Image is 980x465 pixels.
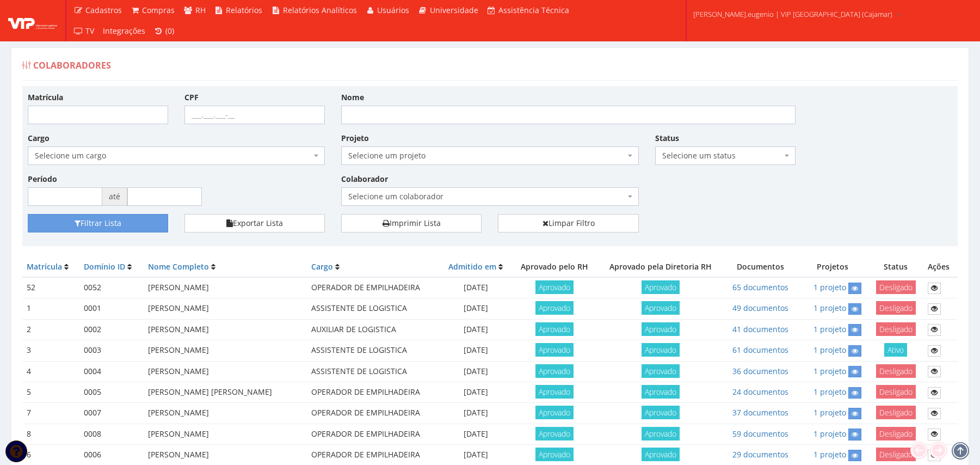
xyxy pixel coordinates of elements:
[732,366,788,376] a: 36 documentos
[876,385,916,399] span: Desligado
[22,403,79,424] td: 7
[868,257,923,277] th: Status
[876,364,916,378] span: Desligado
[535,280,574,294] span: Aprovado
[79,361,144,382] td: 0004
[662,150,782,161] span: Selecione um status
[440,403,511,424] td: [DATE]
[535,364,574,378] span: Aprovado
[144,403,307,424] td: [PERSON_NAME]
[341,92,364,103] label: Nome
[341,174,388,185] label: Colaborador
[184,106,325,124] input: ___.___.___-__
[498,5,569,15] span: Assistência Técnica
[283,5,357,15] span: Relatórios Analíticos
[348,191,625,202] span: Selecione um colaborador
[79,382,144,402] td: 0005
[876,301,916,315] span: Desligado
[535,385,574,399] span: Aprovado
[693,9,892,20] span: [PERSON_NAME].eugenio | VIP [GEOGRAPHIC_DATA] (Cajamar)
[79,403,144,424] td: 0007
[28,174,57,185] label: Período
[144,382,307,402] td: [PERSON_NAME] [PERSON_NAME]
[144,361,307,382] td: [PERSON_NAME]
[22,361,79,382] td: 4
[307,277,440,298] td: OPERADOR DE EMPILHADEIRA
[28,92,63,103] label: Matrícula
[79,298,144,319] td: 0001
[724,257,797,277] th: Documentos
[813,429,846,439] a: 1 projeto
[813,303,846,313] a: 1 projeto
[28,133,50,144] label: Cargo
[797,257,868,277] th: Projetos
[195,5,206,15] span: RH
[535,406,574,419] span: Aprovado
[22,298,79,319] td: 1
[307,403,440,424] td: OPERADOR DE EMPILHADEIRA
[535,448,574,461] span: Aprovado
[732,303,788,313] a: 49 documentos
[226,5,262,15] span: Relatórios
[642,364,680,378] span: Aprovado
[732,387,788,397] a: 24 documentos
[144,340,307,361] td: [PERSON_NAME]
[440,298,511,319] td: [DATE]
[184,92,199,103] label: CPF
[732,429,788,439] a: 59 documentos
[535,301,574,315] span: Aprovado
[876,280,916,294] span: Desligado
[876,427,916,440] span: Desligado
[642,322,680,336] span: Aprovado
[642,427,680,440] span: Aprovado
[642,301,680,315] span: Aprovado
[85,26,94,36] span: TV
[22,424,79,444] td: 8
[813,345,846,355] a: 1 projeto
[184,214,325,233] button: Exportar Lista
[440,424,511,444] td: [DATE]
[144,424,307,444] td: [PERSON_NAME]
[876,406,916,419] span: Desligado
[98,21,150,41] a: Integrações
[307,319,440,340] td: AUXILIAR DE LOGISTICA
[876,448,916,461] span: Desligado
[448,261,496,272] a: Admitido em
[642,343,680,357] span: Aprovado
[430,5,478,15] span: Universidade
[307,361,440,382] td: ASSISTENTE DE LOGISTICA
[642,406,680,419] span: Aprovado
[22,277,79,298] td: 52
[642,448,680,461] span: Aprovado
[732,324,788,334] a: 41 documentos
[307,382,440,402] td: OPERADOR DE EMPILHADEIRA
[813,407,846,418] a: 1 projeto
[511,257,598,277] th: Aprovado pelo RH
[307,298,440,319] td: ASSISTENTE DE LOGISTICA
[79,277,144,298] td: 0052
[440,361,511,382] td: [DATE]
[813,449,846,460] a: 1 projeto
[535,322,574,336] span: Aprovado
[655,146,796,165] span: Selecione um status
[69,21,98,41] a: TV
[341,214,482,233] a: Imprimir Lista
[142,5,175,15] span: Compras
[79,319,144,340] td: 0002
[103,26,145,36] span: Integrações
[884,343,907,357] span: Ativo
[377,5,409,15] span: Usuários
[813,282,846,292] a: 1 projeto
[27,261,62,272] a: Matrícula
[102,187,127,206] span: até
[813,387,846,397] a: 1 projeto
[341,187,638,206] span: Selecione um colaborador
[440,340,511,361] td: [DATE]
[655,133,679,144] label: Status
[35,150,311,161] span: Selecione um cargo
[144,319,307,340] td: [PERSON_NAME]
[440,382,511,402] td: [DATE]
[8,13,57,29] img: logo
[440,277,511,298] td: [DATE]
[85,5,122,15] span: Cadastros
